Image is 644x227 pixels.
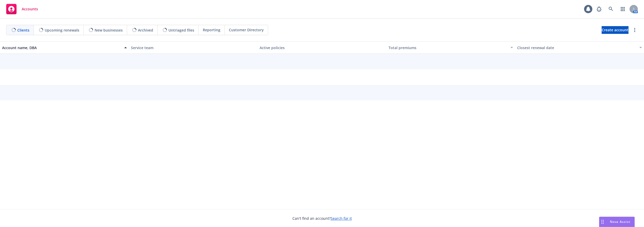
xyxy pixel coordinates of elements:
[129,41,258,54] button: Service team
[203,27,220,33] span: Reporting
[22,7,38,11] span: Accounts
[258,41,386,54] button: Active policies
[2,45,121,50] div: Account name, DBA
[292,216,352,221] span: Can't find an account?
[389,45,508,50] div: Total premiums
[131,45,256,50] div: Service team
[331,216,352,221] a: Search for it
[602,25,629,35] span: Create account
[386,41,515,54] button: Total premiums
[17,27,29,33] span: Clients
[606,4,616,14] a: Search
[138,27,153,33] span: Archived
[599,217,635,227] button: Nova Assist
[602,26,629,34] a: Create account
[229,27,264,33] span: Customer Directory
[632,27,638,33] a: more
[599,217,606,227] div: Drag to move
[45,27,79,33] span: Upcoming renewals
[4,2,40,16] a: Accounts
[594,4,604,14] a: Report a Bug
[517,45,636,50] div: Closest renewal date
[618,4,628,14] a: Switch app
[260,45,384,50] div: Active policies
[168,27,194,33] span: Untriaged files
[515,41,644,54] button: Closest renewal date
[610,220,630,224] span: Nova Assist
[95,27,123,33] span: New businesses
